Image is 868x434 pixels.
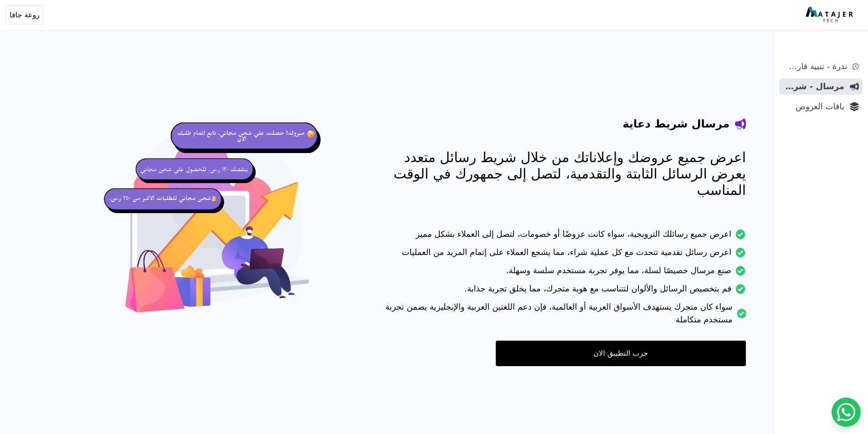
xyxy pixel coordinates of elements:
li: قم بتخصيص الرسائل والألوان لتتناسب مع هوية متجرك، مما يخلق تجربة جذابة. [370,282,746,301]
img: MatajerTech Logo [806,7,855,23]
span: ندرة - تنبية قارب علي النفاذ [783,60,847,73]
li: صنع مرسال خصيصًا لسلة، مما يوفر تجربة مستخدم سلسة وسهلة. [370,264,746,282]
li: اعرض رسائل تقدمية تتحدث مع كل عملية شراء، مما يشجع العملاء على إتمام المزيد من العمليات [370,246,746,264]
img: hero [101,109,334,342]
li: اعرض جميع رسائلك الترويجية، سواء كانت عروضًا أو خصومات، لتصل إلى العملاء بشكل مميز [370,228,746,246]
span: باقات العروض [783,100,844,113]
h4: مرسال شريط دعاية [623,117,729,131]
a: جرب التطبيق الان [496,341,746,366]
li: سواء كان متجرك يستهدف الأسواق العربية أو العالمية، فإن دعم اللغتين العربية والإنجليزية يضمن تجربة... [370,301,746,332]
p: اعرض جميع عروضك وإعلاناتك من خلال شريط رسائل متعدد يعرض الرسائل الثابتة والتقدمية، لتصل إلى جمهور... [370,149,746,199]
button: روعة جافا [5,5,44,25]
span: مرسال - شريط دعاية [783,80,844,93]
span: روعة جافا [10,10,40,20]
